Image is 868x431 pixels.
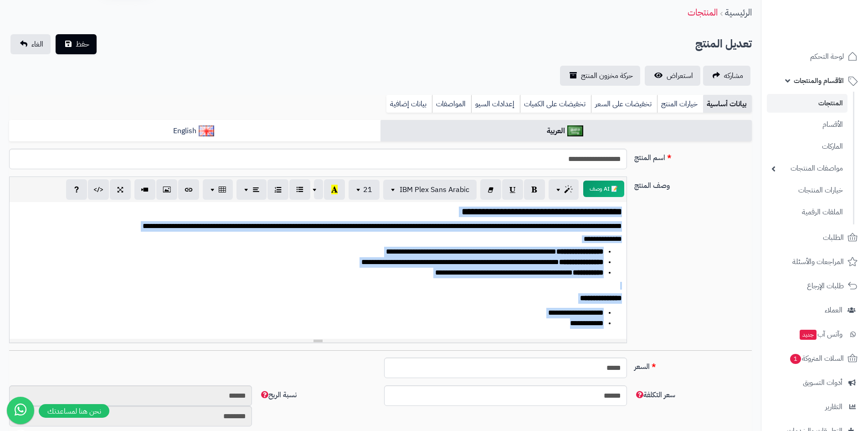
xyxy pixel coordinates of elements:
img: العربية [567,125,583,136]
a: حركة مخزون المنتج [560,66,640,86]
a: الماركات [767,137,847,156]
button: IBM Plex Sans Arabic [383,180,477,200]
span: الأقسام والمنتجات [794,74,844,87]
span: جديد [800,330,817,340]
a: مواصفات المنتجات [767,159,847,178]
a: خيارات المنتجات [767,181,847,200]
span: أدوات التسويق [803,376,842,389]
span: العملاء [825,304,842,317]
a: خيارات المنتج [657,95,703,113]
span: 21 [363,184,372,195]
label: وصف المنتج [631,177,755,191]
span: وآتس آب [799,328,842,341]
button: 📝 AI وصف [583,181,624,197]
a: وآتس آبجديد [767,323,863,345]
span: السلات المتروكة [789,352,844,365]
label: اسم المنتج [631,149,755,163]
span: الغاء [31,39,43,50]
a: تخفيضات على السعر [591,95,657,113]
span: مشاركه [724,70,743,81]
h2: تعديل المنتج [695,35,752,53]
span: المراجعات والأسئلة [792,255,844,268]
button: 21 [349,180,380,200]
a: تخفيضات على الكميات [520,95,591,113]
a: العملاء [767,299,863,321]
span: حركة مخزون المنتج [581,70,633,81]
a: العربية [380,120,752,142]
a: الطلبات [767,227,863,249]
span: 1 [790,354,801,364]
a: أدوات التسويق [767,372,863,394]
a: بيانات أساسية [703,95,752,113]
a: المواصفات [432,95,471,113]
a: الأقسام [767,115,847,135]
label: السعر [631,358,755,372]
a: طلبات الإرجاع [767,275,863,297]
a: المراجعات والأسئلة [767,251,863,273]
a: الغاء [10,34,51,54]
a: المنتجات [767,94,847,113]
a: التقارير [767,396,863,418]
span: سعر التكلفة [634,389,675,400]
img: English [199,125,215,136]
a: الملفات الرقمية [767,203,847,222]
span: طلبات الإرجاع [807,280,844,292]
span: الطلبات [823,231,844,244]
a: مشاركه [703,66,750,86]
a: الرئيسية [725,5,752,19]
a: السلات المتروكة1 [767,348,863,369]
span: استعراض [667,70,693,81]
span: لوحة التحكم [810,50,844,63]
a: لوحة التحكم [767,46,863,68]
span: نسبة الربح [259,389,297,400]
button: حفظ [56,34,97,54]
a: بيانات إضافية [386,95,432,113]
a: المنتجات [688,5,718,19]
span: IBM Plex Sans Arabic [400,184,469,195]
a: إعدادات السيو [471,95,520,113]
a: English [9,120,380,142]
a: استعراض [645,66,700,86]
span: حفظ [76,39,89,50]
span: التقارير [825,400,842,413]
img: logo-2.png [806,25,859,44]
